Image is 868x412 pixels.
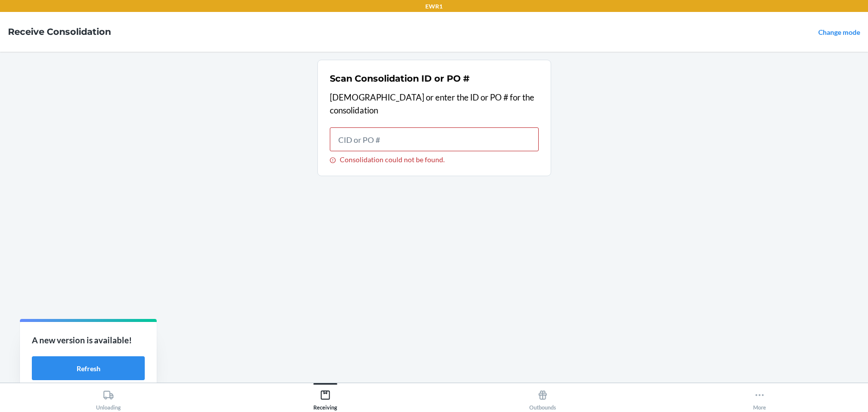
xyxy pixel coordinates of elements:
div: Outbounds [529,386,556,411]
input: Consolidation could not be found. [330,127,539,151]
h2: Scan Consolidation ID or PO # [330,72,470,85]
button: Outbounds [434,383,651,411]
button: Refresh [32,356,145,380]
button: More [651,383,868,411]
div: Unloading [96,386,121,411]
p: [DEMOGRAPHIC_DATA] or enter the ID or PO # for the consolidation [330,91,539,116]
a: Change mode [818,28,860,36]
div: Receiving [313,386,337,411]
p: EWR1 [425,2,443,11]
p: A new version is available! [32,334,145,347]
h4: Receive Consolidation [8,25,111,38]
div: More [753,386,766,411]
div: Consolidation could not be found. [330,155,539,164]
button: Receiving [217,383,434,411]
